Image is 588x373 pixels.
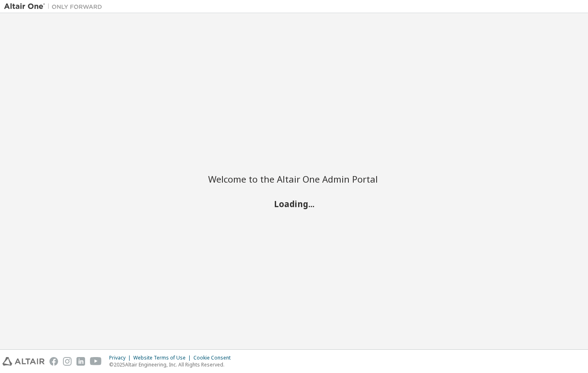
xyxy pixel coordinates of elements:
[2,357,45,366] img: altair_logo.svg
[109,361,236,368] p: © 2025 Altair Engineering, Inc. All Rights Reserved.
[208,198,380,209] h2: Loading...
[4,2,106,11] img: Altair One
[90,357,102,366] img: youtube.svg
[208,173,380,185] h2: Welcome to the Altair One Admin Portal
[109,355,133,361] div: Privacy
[193,355,236,361] div: Cookie Consent
[49,357,58,366] img: facebook.svg
[133,355,193,361] div: Website Terms of Use
[63,357,72,366] img: instagram.svg
[76,357,85,366] img: linkedin.svg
